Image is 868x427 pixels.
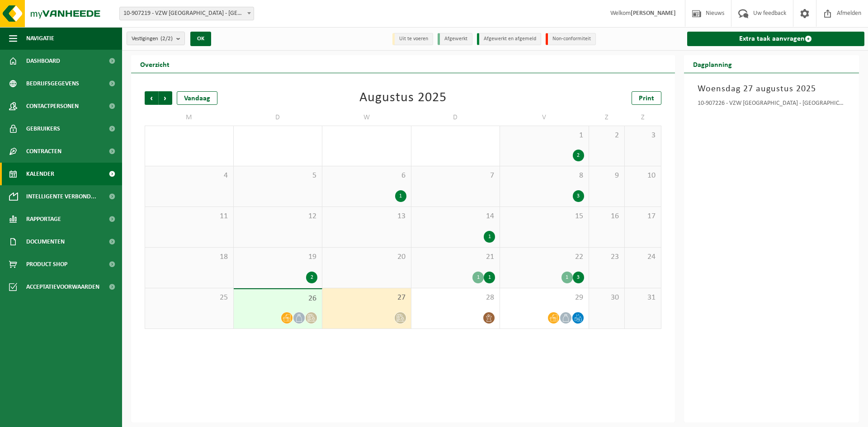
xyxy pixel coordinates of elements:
[472,272,484,283] div: 1
[150,211,229,221] span: 11
[629,211,656,221] span: 17
[190,32,211,46] button: OK
[238,211,318,221] span: 12
[160,36,173,42] count: (2/2)
[145,109,234,126] td: M
[150,171,229,181] span: 4
[594,252,620,262] span: 23
[131,55,179,73] h2: Overzicht
[327,252,406,262] span: 20
[238,171,318,181] span: 5
[26,72,79,95] span: Bedrijfsgegevens
[505,211,584,221] span: 15
[477,33,541,45] li: Afgewerkt en afgemeld
[484,272,495,283] div: 1
[119,7,254,20] span: 10-907219 - VZW SINT-LIEVENSPOORT - GENT
[573,190,584,202] div: 3
[26,95,79,117] span: Contactpersonen
[26,253,67,276] span: Product Shop
[26,185,96,208] span: Intelligente verbond...
[145,91,158,105] span: Vorige
[625,109,661,126] td: Z
[505,171,584,181] span: 8
[505,131,584,141] span: 1
[26,117,60,140] span: Gebruikers
[177,91,217,105] div: Vandaag
[484,231,495,243] div: 1
[392,33,433,45] li: Uit te voeren
[629,252,656,262] span: 24
[26,230,65,253] span: Documenten
[238,294,318,304] span: 26
[416,252,495,262] span: 21
[546,33,596,45] li: Non-conformiteit
[159,91,172,105] span: Volgende
[234,109,323,126] td: D
[306,272,317,283] div: 2
[594,131,620,141] span: 2
[629,131,656,141] span: 3
[150,293,229,303] span: 25
[629,293,656,303] span: 31
[416,211,495,221] span: 14
[698,100,846,109] div: 10-907226 - VZW [GEOGRAPHIC_DATA] - [GEOGRAPHIC_DATA]
[632,91,661,105] a: Print
[594,293,620,303] span: 30
[120,7,254,20] span: 10-907219 - VZW SINT-LIEVENSPOORT - GENT
[416,293,495,303] span: 28
[327,293,406,303] span: 27
[26,163,54,185] span: Kalender
[629,171,656,181] span: 10
[573,150,584,161] div: 2
[639,95,654,102] span: Print
[500,109,589,126] td: V
[631,10,676,17] strong: [PERSON_NAME]
[150,252,229,262] span: 18
[573,272,584,283] div: 3
[327,211,406,221] span: 13
[26,276,99,298] span: Acceptatievoorwaarden
[438,33,472,45] li: Afgewerkt
[416,171,495,181] span: 7
[5,407,151,427] iframe: chat widget
[238,252,318,262] span: 19
[26,140,61,163] span: Contracten
[411,109,500,126] td: D
[698,82,846,96] h3: Woensdag 27 augustus 2025
[687,32,865,46] a: Extra taak aanvragen
[594,211,620,221] span: 16
[505,293,584,303] span: 29
[132,32,173,46] span: Vestigingen
[322,109,411,126] td: W
[26,208,61,230] span: Rapportage
[589,109,625,126] td: Z
[26,27,54,50] span: Navigatie
[505,252,584,262] span: 22
[395,190,406,202] div: 1
[561,272,573,283] div: 1
[327,171,406,181] span: 6
[684,55,741,73] h2: Dagplanning
[594,171,620,181] span: 9
[359,91,447,105] div: Augustus 2025
[26,50,60,72] span: Dashboard
[127,32,185,45] button: Vestigingen(2/2)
